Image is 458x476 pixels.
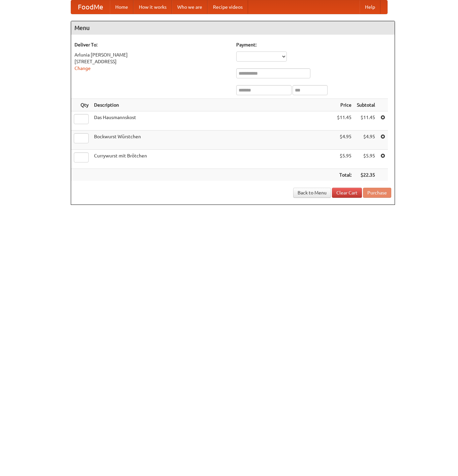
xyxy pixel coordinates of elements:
[91,99,334,111] th: Description
[334,99,354,111] th: Price
[74,66,91,71] a: Change
[133,0,172,14] a: How it works
[334,131,354,150] td: $4.95
[71,99,91,111] th: Qty
[360,0,380,14] a: Help
[354,99,378,111] th: Subtotal
[71,21,395,35] h4: Menu
[91,111,334,131] td: Das Hausmannskost
[110,0,133,14] a: Home
[354,169,378,181] th: $22.35
[354,131,378,150] td: $4.95
[293,188,331,198] a: Back to Menu
[74,58,230,65] div: [STREET_ADDRESS]
[354,150,378,169] td: $5.95
[91,131,334,150] td: Bockwurst Würstchen
[208,0,248,14] a: Recipe videos
[74,41,230,48] h5: Deliver To:
[71,0,110,14] a: FoodMe
[172,0,208,14] a: Who we are
[354,111,378,131] td: $11.45
[334,111,354,131] td: $11.45
[74,51,230,58] div: Arlunia [PERSON_NAME]
[91,150,334,169] td: Currywurst mit Brötchen
[332,188,362,198] a: Clear Cart
[363,188,391,198] button: Purchase
[334,150,354,169] td: $5.95
[334,169,354,181] th: Total:
[236,41,391,48] h5: Payment:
